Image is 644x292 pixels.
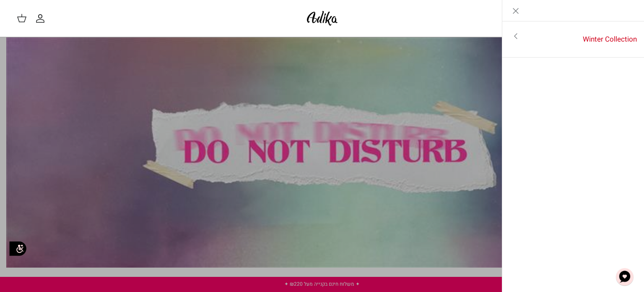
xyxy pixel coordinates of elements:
[612,264,637,289] button: צ'אט
[35,13,49,24] a: החשבון שלי
[304,8,340,28] img: Adika IL
[6,237,29,260] img: accessibility_icon02.svg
